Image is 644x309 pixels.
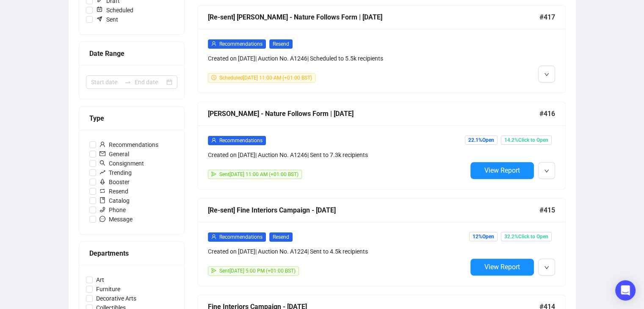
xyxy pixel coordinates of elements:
input: End date [135,77,165,87]
span: send [211,268,216,273]
span: Recommendations [219,234,263,240]
span: Sent [DATE] 5:00 PM (+01:00 BST) [219,268,296,274]
span: book [100,197,105,203]
span: Scheduled [DATE] 11:00 AM (+01:00 BST) [219,75,312,81]
a: [Re-sent] Fine Interiors Campaign - [DATE]#415userRecommendationsResendCreated on [DATE]| Auction... [197,198,566,286]
span: Catalog [96,196,133,205]
span: Resend [269,232,293,242]
div: Created on [DATE] | Auction No. A1224 | Sent to 4.5k recipients [208,247,467,256]
span: message [100,216,105,222]
input: Start date [91,77,121,87]
span: 22.1% Open [465,135,498,145]
a: [Re-sent] [PERSON_NAME] - Nature Follows Form | [DATE]#417userRecommendationsResendCreated on [DA... [197,5,566,93]
span: #416 [539,108,555,119]
div: Created on [DATE] | Auction No. A1246 | Scheduled to 5.5k recipients [208,54,467,63]
span: down [544,265,549,270]
span: rocket [100,179,105,185]
span: Resend [269,39,293,49]
span: user [100,141,105,147]
span: 14.2% Click to Open [501,135,552,145]
span: rise [100,169,105,175]
span: to [124,79,131,86]
button: View Report [470,162,534,179]
div: Departments [89,248,174,259]
span: View Report [484,263,520,271]
div: Date Range [89,48,174,59]
span: user [211,234,216,239]
span: down [544,168,549,174]
a: [PERSON_NAME] - Nature Follows Form | [DATE]#416userRecommendationsCreated on [DATE]| Auction No.... [197,102,566,190]
span: 32.2% Click to Open [501,232,552,241]
span: Scheduled [93,6,137,15]
span: 12% Open [469,232,498,241]
span: Sent [93,15,122,24]
div: [PERSON_NAME] - Nature Follows Form | [DATE] [208,108,539,119]
div: Created on [DATE] | Auction No. A1246 | Sent to 7.3k recipients [208,150,467,160]
span: swap-right [124,79,131,86]
span: clock-circle [211,75,216,80]
span: send [211,171,216,177]
span: Art [93,275,108,284]
span: retweet [100,188,105,194]
span: #417 [539,12,555,22]
span: Sent [DATE] 11:00 AM (+01:00 BST) [219,171,299,177]
span: Booster [96,177,133,187]
span: View Report [484,166,520,174]
span: mail [100,151,105,157]
div: Open Intercom Messenger [615,280,636,301]
span: down [544,72,549,77]
span: user [211,138,216,143]
span: Recommendations [219,41,263,47]
span: Message [96,215,136,224]
span: General [96,149,133,159]
span: Consignment [96,159,147,168]
span: search [100,160,105,166]
div: Type [89,113,174,124]
span: Phone [96,205,129,215]
span: Recommendations [96,140,162,149]
span: phone [100,207,105,212]
span: Trending [96,168,135,177]
div: [Re-sent] [PERSON_NAME] - Nature Follows Form | [DATE] [208,12,539,22]
span: Decorative Arts [93,294,140,303]
span: Furniture [93,284,124,294]
span: Resend [96,187,132,196]
button: View Report [470,259,534,276]
span: Recommendations [219,138,263,143]
span: user [211,41,216,46]
div: [Re-sent] Fine Interiors Campaign - [DATE] [208,205,539,215]
span: #415 [539,205,555,215]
